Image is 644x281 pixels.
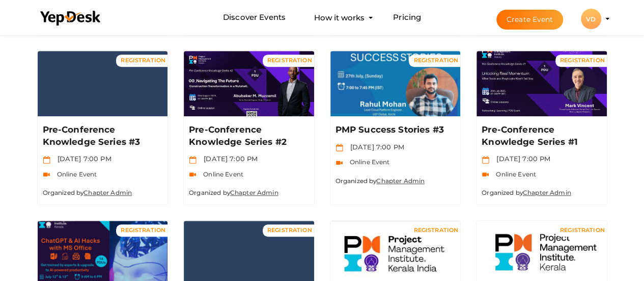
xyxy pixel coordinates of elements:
[43,124,160,148] p: Pre-Conference Knowledge Series #3
[189,171,197,178] img: video-icon.svg
[482,171,489,178] img: video-icon.svg
[219,250,279,266] button: Manage Event
[72,80,132,95] button: Manage Event
[199,155,258,163] span: [DATE] 7:00 PM
[43,189,132,196] small: Organized by
[223,8,286,27] a: Discover Events
[482,156,489,164] img: calendar.svg
[482,124,599,148] p: Pre-Conference Knowledge Series #1
[72,250,132,266] button: Manage Event
[496,10,564,30] button: Create Event
[393,8,421,27] a: Pricing
[335,177,425,185] small: Organized by
[335,144,343,151] img: calendar.svg
[43,156,50,164] img: calendar.svg
[335,159,343,167] img: video-icon.svg
[482,189,571,196] small: Organized by
[198,170,243,178] span: Online Event
[512,80,572,95] button: Manage Event
[581,9,601,29] div: VD
[578,8,604,30] button: VD
[189,189,278,196] small: Organized by
[365,80,425,95] button: Manage Event
[43,171,50,178] img: video-icon.svg
[311,8,368,27] button: How it works
[189,124,306,148] p: Pre-Conference Knowledge Series #2
[512,250,572,266] button: Manage Event
[189,156,197,164] img: calendar.svg
[83,189,132,196] a: Chapter Admin
[219,80,279,95] button: Manage Event
[491,170,536,178] span: Online Event
[345,158,390,166] span: Online Event
[345,143,404,151] span: [DATE] 7:00 PM
[335,124,453,136] p: PMP Success Stories #3
[491,155,550,163] span: [DATE] 7:00 PM
[523,189,571,196] a: Chapter Admin
[52,170,97,178] span: Online Event
[376,177,425,185] a: Chapter Admin
[365,250,425,266] button: Manage Event
[52,155,111,163] span: [DATE] 7:00 PM
[230,189,278,196] a: Chapter Admin
[581,15,601,23] profile-pic: VD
